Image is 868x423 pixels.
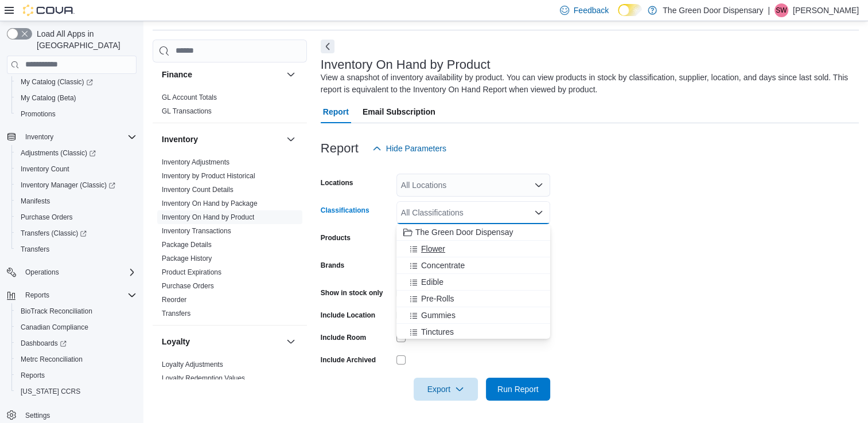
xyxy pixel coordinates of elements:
[396,324,550,340] button: Tinctures
[421,293,454,304] span: Pre-Rolls
[16,385,137,398] span: Washington CCRS
[16,242,137,256] span: Transfers
[21,408,137,422] span: Settings
[162,227,231,235] a: Inventory Transactions
[284,335,298,348] button: Loyalty
[16,178,137,192] span: Inventory Manager (Classic)
[486,378,550,401] button: Run Report
[16,336,137,350] span: Dashboards
[2,406,141,423] button: Settings
[162,134,282,145] button: Inventory
[16,242,54,256] a: Transfers
[16,107,60,121] a: Promotions
[21,130,137,144] span: Inventory
[23,5,75,16] img: Cova
[162,158,229,167] span: Inventory Adjustments
[321,233,351,242] label: Products
[162,199,258,207] a: Inventory On Hand by Package
[25,411,50,420] span: Settings
[16,75,137,89] span: My Catalog (Classic)
[21,387,80,396] span: [US_STATE] CCRS
[162,268,221,277] span: Product Expirations
[396,274,550,291] button: Edible
[11,351,141,367] button: Metrc Reconciliation
[162,107,212,115] a: GL Transactions
[396,307,550,324] button: Gummies
[284,68,298,81] button: Finance
[21,109,56,119] span: Promotions
[774,3,788,17] div: Stacy Weegar
[16,210,77,224] a: Purchase Orders
[153,358,307,390] div: Loyalty
[162,171,255,181] span: Inventory by Product Historical
[162,93,217,102] span: GL Account Totals
[497,383,539,395] span: Run Report
[162,134,198,145] h3: Inventory
[162,282,214,290] a: Purchase Orders
[414,378,478,401] button: Export
[162,254,212,263] a: Package History
[16,91,81,105] a: My Catalog (Beta)
[16,194,55,208] a: Manifests
[11,241,141,257] button: Transfers
[11,74,141,90] a: My Catalog (Classic)
[11,90,141,106] button: My Catalog (Beta)
[162,241,212,249] a: Package Details
[768,3,770,17] p: |
[16,146,100,160] a: Adjustments (Classic)
[162,213,254,222] span: Inventory On Hand by Product
[16,194,137,208] span: Manifests
[11,106,141,122] button: Promotions
[162,296,186,304] a: Reorder
[2,264,141,280] button: Operations
[16,320,137,334] span: Canadian Compliance
[21,245,49,254] span: Transfers
[321,58,491,72] h3: Inventory On Hand by Product
[21,229,87,238] span: Transfers (Classic)
[396,241,550,257] button: Flower
[162,199,258,208] span: Inventory On Hand by Package
[16,162,137,176] span: Inventory Count
[21,265,137,279] span: Operations
[21,181,115,190] span: Inventory Manager (Classic)
[16,369,137,382] span: Reports
[16,178,120,192] a: Inventory Manager (Classic)
[321,261,344,270] label: Brands
[396,257,550,274] button: Concentrate
[321,311,375,320] label: Include Location
[25,291,49,300] span: Reports
[421,310,456,321] span: Gummies
[162,336,190,347] h3: Loyalty
[321,178,353,187] label: Locations
[21,130,58,144] button: Inventory
[162,185,233,194] span: Inventory Count Details
[534,208,543,217] button: Close list of options
[21,265,64,279] button: Operations
[16,320,93,334] a: Canadian Compliance
[11,177,141,193] a: Inventory Manager (Classic)
[162,336,282,347] button: Loyalty
[16,226,91,240] a: Transfers (Classic)
[421,243,445,254] span: Flower
[11,367,141,383] button: Reports
[162,158,229,166] a: Inventory Adjustments
[162,69,282,80] button: Finance
[21,307,92,316] span: BioTrack Reconciliation
[421,378,471,401] span: Export
[162,361,223,369] a: Loyalty Adjustments
[162,309,190,318] span: Transfers
[16,352,87,366] a: Metrc Reconciliation
[16,146,137,160] span: Adjustments (Classic)
[153,155,307,325] div: Inventory
[776,3,787,17] span: SW
[21,164,69,174] span: Inventory Count
[162,226,231,236] span: Inventory Transactions
[415,226,513,238] span: The Green Door Dispensay
[21,355,83,364] span: Metrc Reconciliation
[11,225,141,241] a: Transfers (Classic)
[162,360,223,369] span: Loyalty Adjustments
[162,69,192,80] h3: Finance
[11,193,141,209] button: Manifests
[16,385,85,398] a: [US_STATE] CCRS
[574,5,609,16] span: Feedback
